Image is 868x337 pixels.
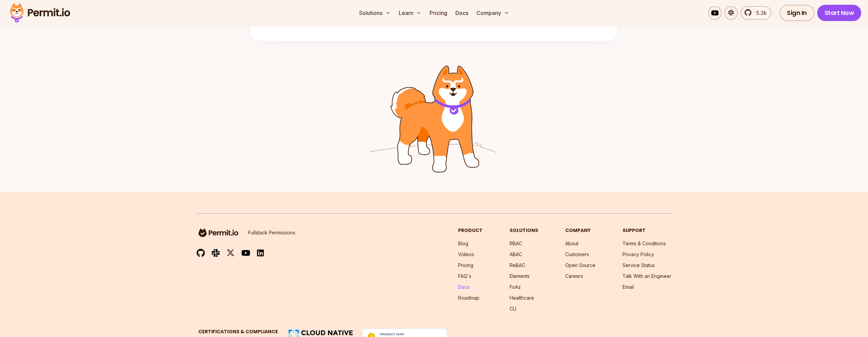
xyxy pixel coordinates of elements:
a: Videos [458,251,474,257]
a: Healthcare [510,295,534,301]
button: Company [474,6,512,20]
img: slack [212,248,220,258]
a: FAQ's [458,273,471,279]
img: github [197,249,205,257]
img: logo [197,227,240,238]
a: ReBAC [510,262,525,268]
button: Learn [396,6,424,20]
a: Start Now [817,5,862,21]
h3: Support [623,227,671,233]
a: Careers [565,273,583,279]
a: About [565,241,578,246]
a: Docs [458,284,470,290]
a: RBAC [510,241,522,246]
a: Pricing [458,262,473,268]
h3: Certifications & Compliance [197,329,279,335]
img: youtube [241,249,250,257]
a: Privacy Policy [623,251,654,257]
a: Sign In [780,5,814,21]
h3: Company [565,227,595,233]
a: Talk With an Engineer [623,273,671,279]
a: Roadmap [458,295,479,301]
a: CLI [510,306,516,312]
img: twitter [226,249,235,257]
a: ABAC [510,251,522,257]
a: 5.3k [741,6,771,20]
a: Elements [510,273,530,279]
h3: Product [458,227,482,233]
a: Terms & Conditions [623,241,666,246]
button: Solutions [356,6,393,20]
p: Fullstack Permissions [248,229,295,236]
a: FoAz [510,284,521,290]
a: Customers [565,251,589,257]
a: Pricing [427,6,450,20]
a: Open Source [565,262,595,268]
a: Blog [458,241,468,246]
a: Docs [453,6,471,20]
img: linkedin [257,249,264,257]
h3: Solutions [510,227,538,233]
a: Email [623,284,634,290]
img: Permit logo [7,1,73,24]
a: Service Status [623,262,655,268]
span: 5.3k [752,9,767,17]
